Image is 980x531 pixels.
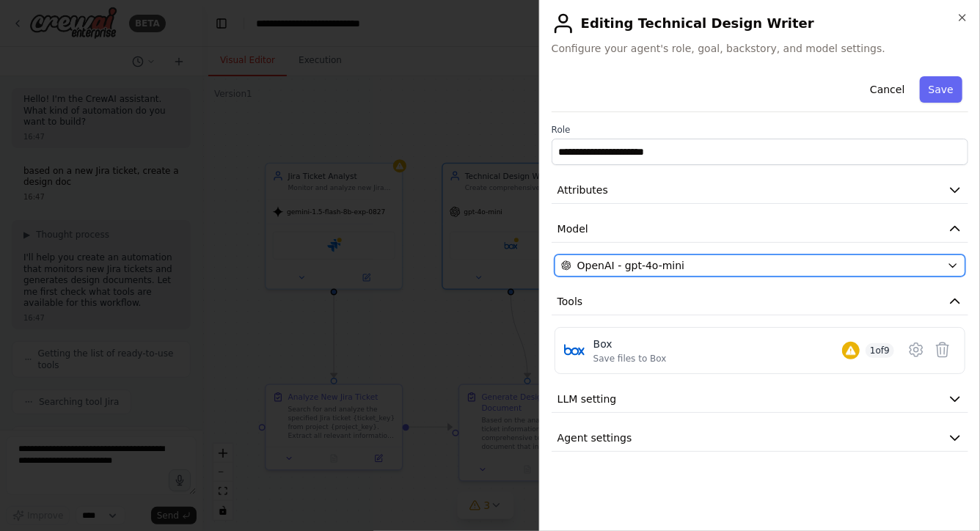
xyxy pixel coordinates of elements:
span: Tools [557,294,583,309]
span: Agent settings [557,431,632,445]
div: Save files to Box [593,353,667,365]
div: Box [593,337,667,351]
button: Agent settings [552,425,968,452]
button: Delete tool [929,337,956,363]
button: Tools [552,288,968,315]
button: Configure tool [903,337,929,363]
button: LLM setting [552,386,968,413]
span: LLM setting [557,392,617,406]
button: Cancel [861,76,913,103]
button: Model [552,216,968,243]
span: Attributes [557,183,608,197]
span: 1 of 9 [866,343,894,358]
label: Role [552,124,968,136]
button: OpenAI - gpt-4o-mini [555,254,965,277]
span: Model [557,221,588,236]
h2: Editing Technical Design Writer [552,12,968,35]
button: Attributes [552,177,968,204]
img: Box [564,340,585,360]
span: Configure your agent's role, goal, backstory, and model settings. [552,41,968,56]
span: OpenAI - gpt-4o-mini [577,258,684,273]
button: Save [920,76,962,103]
